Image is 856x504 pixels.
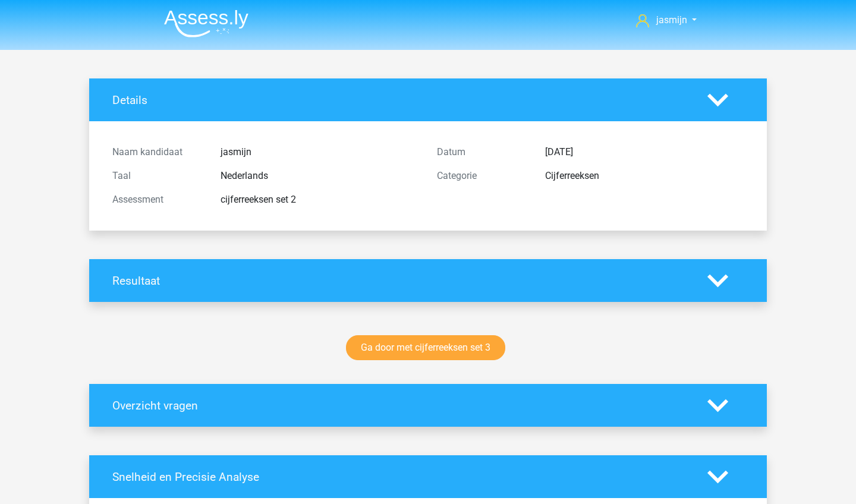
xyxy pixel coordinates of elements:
div: Cijferreeksen [536,169,753,183]
a: jasmijn [631,13,701,27]
div: [DATE] [536,145,753,159]
div: jasmijn [212,145,428,159]
img: Assessly [164,10,248,37]
div: Taal [103,169,212,183]
div: Categorie [428,169,536,183]
a: Ga door met cijferreeksen set 3 [346,335,505,360]
h4: Details [112,93,690,107]
div: Datum [428,145,536,159]
h4: Overzicht vragen [112,399,690,412]
h4: Resultaat [112,274,690,288]
div: Assessment [103,193,212,207]
span: jasmijn [656,14,687,26]
div: cijferreeksen set 2 [212,193,428,207]
h4: Snelheid en Precisie Analyse [112,470,690,484]
div: Nederlands [212,169,428,183]
div: Naam kandidaat [103,145,212,159]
